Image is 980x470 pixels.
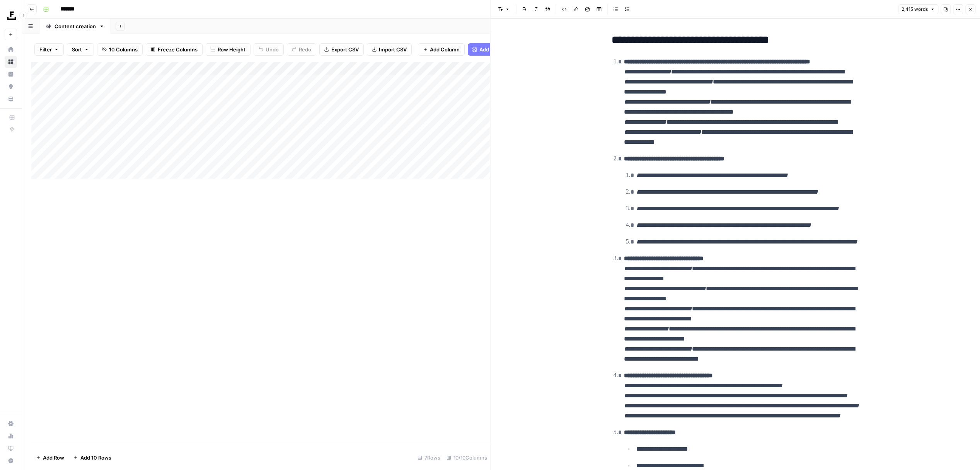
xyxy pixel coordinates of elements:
a: Opportunities [5,80,17,93]
span: Add Row [43,454,64,461]
a: Content creation [39,19,111,34]
div: Content creation [55,22,96,30]
button: Undo [254,43,284,56]
span: Export CSV [331,46,359,53]
button: Sort [67,43,94,56]
a: Learning Hub [5,442,17,455]
a: Settings [5,417,17,430]
span: 10 Columns [109,46,138,53]
button: Add Row [31,451,69,464]
span: Add 10 Rows [80,454,111,461]
a: Insights [5,68,17,80]
button: Add 10 Rows [69,451,116,464]
button: Help + Support [5,455,17,467]
button: Import CSV [367,43,412,56]
span: Add Power Agent [479,46,522,53]
span: Sort [72,46,82,53]
button: Add Column [418,43,465,56]
button: 10 Columns [97,43,143,56]
span: Redo [299,46,311,53]
button: Row Height [206,43,251,56]
button: Redo [287,43,316,56]
button: 2,415 words [898,4,938,14]
button: Filter [34,43,64,56]
span: Undo [266,46,279,53]
img: Foundation Inc. Logo [5,9,19,23]
button: Export CSV [319,43,364,56]
a: Home [5,43,17,56]
span: Freeze Columns [158,46,198,53]
span: 2,415 words [902,6,928,13]
button: Freeze Columns [146,43,203,56]
div: 7 Rows [414,451,443,464]
span: Filter [39,46,52,53]
span: Add Column [430,46,460,53]
a: Usage [5,430,17,442]
a: Browse [5,56,17,68]
button: Workspace: Foundation Inc. [5,6,17,26]
div: 10/10 Columns [443,451,490,464]
button: Add Power Agent [468,43,533,56]
a: Your Data [5,93,17,105]
span: Row Height [218,46,245,53]
span: Import CSV [379,46,407,53]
